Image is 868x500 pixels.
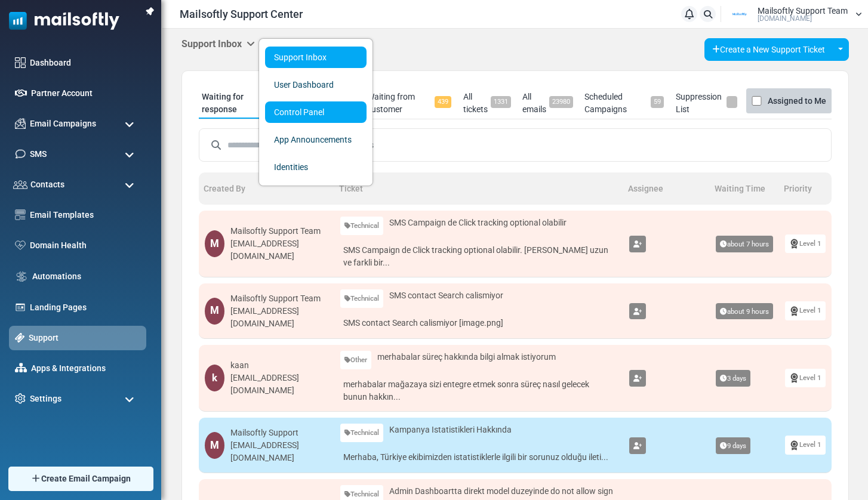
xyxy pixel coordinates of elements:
a: Merhaba, Türkiye ekibimizden istatistiklerle ilgili bir sorunuz olduğu ileti... [340,448,618,467]
img: domain-health-icon.svg [15,240,26,250]
img: support-icon-active.svg [15,333,24,342]
a: merhabalar mağazaya sizi entegre etmek sonra süreç nasıl gelecek bunun hakkın... [340,375,618,405]
h5: Support Inbox [181,38,255,50]
a: Level 1 [785,369,826,387]
a: Support Inbox [265,47,367,68]
img: email-templates-icon.svg [15,209,26,220]
div: Mailsoftly Support Team [230,292,328,305]
div: [EMAIL_ADDRESS][DOMAIN_NAME] [230,237,328,263]
a: All emails23980 [519,88,575,119]
div: M [205,230,224,257]
a: Domain Health [30,239,140,252]
a: Technical [340,424,383,442]
span: 439 [435,96,451,108]
label: Assigned to Me [768,94,826,108]
img: workflow.svg [15,270,28,283]
a: SMS Campaign de Click tracking optional olabilir. [PERSON_NAME] uzun ve farkli bir... [340,241,618,271]
a: Create a New Support Ticket [704,38,833,61]
span: 59 [651,96,664,108]
div: Mailsoftly Support [230,427,328,439]
div: k [205,365,224,391]
div: kaan [230,359,328,372]
a: Suppression List [673,88,740,119]
span: Settings [30,393,61,405]
img: User Logo [725,5,755,23]
span: Kampanya Istatistikleri Hakkında [389,424,512,436]
img: landing_pages.svg [15,302,26,313]
a: App Announcements [265,129,367,150]
span: 23980 [549,96,573,108]
a: Level 1 [785,301,826,320]
div: [EMAIL_ADDRESS][DOMAIN_NAME] [230,305,328,330]
span: about 9 hours [716,303,773,320]
a: User Dashboard [265,74,367,95]
a: Level 1 [785,234,826,253]
a: Email Templates [30,209,140,221]
a: Waiting from customer439 [364,88,454,119]
span: 1331 [491,96,511,108]
a: Other [340,351,371,369]
a: Technical [340,217,383,235]
span: Contacts [30,178,64,191]
span: about 7 hours [716,236,773,252]
span: Email Campaigns [30,118,96,130]
a: User Logo Mailsoftly Support Team [DOMAIN_NAME] [725,5,862,23]
a: Landing Pages [30,301,140,314]
th: Assignee [623,172,710,205]
img: contacts-icon.svg [13,180,27,189]
a: Waiting for response365 [199,88,284,119]
div: M [205,432,224,459]
a: Technical [340,289,383,308]
img: sms-icon.png [15,149,26,159]
a: Control Panel [265,101,367,123]
th: Created By [199,172,334,205]
span: SMS Campaign de Click tracking optional olabilir [389,217,567,229]
a: All tickets1331 [460,88,513,119]
img: campaigns-icon.png [15,118,26,129]
div: [EMAIL_ADDRESS][DOMAIN_NAME] [230,439,328,464]
span: Create Email Campaign [41,473,131,485]
span: Mailsoftly Support Center [180,6,303,22]
a: Support [29,332,140,344]
img: dashboard-icon.svg [15,57,26,68]
a: Identities [265,156,367,178]
a: Dashboard [30,57,140,69]
div: M [205,298,224,325]
span: 3 days [716,370,750,387]
a: Scheduled Campaigns59 [581,88,667,119]
a: Level 1 [785,436,826,454]
span: [DOMAIN_NAME] [758,15,812,22]
span: 9 days [716,437,750,454]
span: SMS contact Search calismiyor [389,289,503,302]
a: SMS contact Search calismiyor [image.png] [340,314,618,332]
span: merhabalar süreç hakkında bilgi almak istiyorum [377,351,556,363]
a: Partner Account [31,87,140,100]
th: Ticket [334,172,624,205]
div: Mailsoftly Support Team [230,225,328,237]
th: Priority [779,172,832,205]
div: [EMAIL_ADDRESS][DOMAIN_NAME] [230,372,328,397]
span: Mailsoftly Support Team [758,7,848,15]
th: Waiting Time [710,172,779,205]
a: Apps & Integrations [31,362,140,375]
span: SMS [30,148,47,161]
a: Automations [32,270,140,283]
img: settings-icon.svg [15,393,26,404]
